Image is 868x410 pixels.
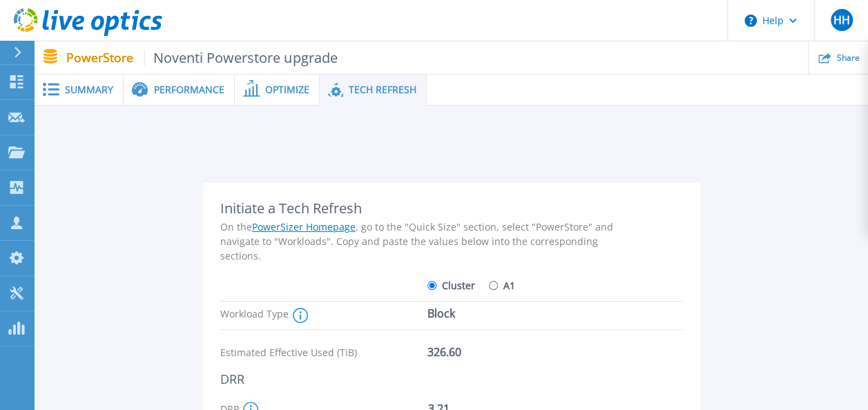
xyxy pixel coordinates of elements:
span: HH [833,14,849,26]
input: A1 [489,281,498,290]
span: Share [836,54,859,62]
a: PowerSizer Homepage [252,220,356,233]
label: A1 [489,273,515,297]
div: Workload Type [220,302,427,326]
span: Summary [65,85,113,95]
div: 326.60 [427,340,538,364]
div: Block [427,302,538,326]
div: Initiate a Tech Refresh [220,200,628,217]
label: Cluster [427,273,475,297]
span: Performance [154,85,224,95]
div: DRR [220,371,628,387]
span: Noventi Powerstore upgrade [144,50,338,66]
input: Cluster [427,281,436,290]
div: Estimated Effective Used (TiB) [220,340,427,364]
span: Tech Refresh [349,85,416,95]
p: PowerStore [66,50,338,66]
div: On the , go to the "Quick Size" section, select "PowerStore" and navigate to "Workloads". Copy an... [220,219,628,263]
span: Optimize [265,85,309,95]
